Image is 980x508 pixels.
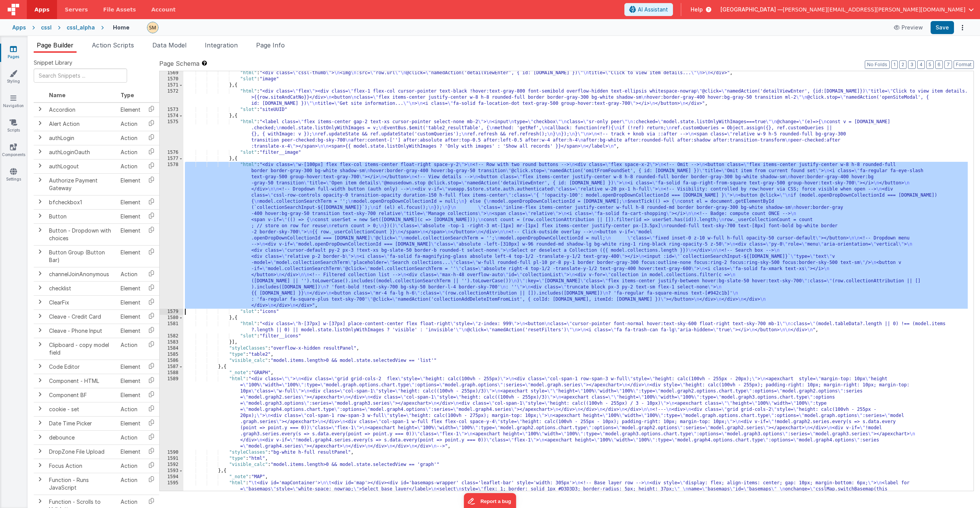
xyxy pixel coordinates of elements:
div: 1587 [160,364,183,370]
td: Action [118,267,144,281]
td: debounce [46,430,118,444]
td: Element [118,309,144,324]
td: Element [118,245,144,267]
button: AI Assistant [624,3,673,16]
button: Preview [889,21,928,34]
span: File Assets [103,6,136,13]
span: Snippet Library [34,59,72,67]
td: Element [118,173,144,195]
span: Page Schema [159,59,199,68]
td: Button - Dropdown with choices [46,223,118,245]
td: authLogout [46,159,118,173]
div: 1586 [160,358,183,364]
button: Save [931,21,954,34]
td: Action [118,145,144,159]
div: 1572 [160,88,183,107]
div: 1570 [160,76,183,82]
td: Element [118,324,144,338]
div: 1573 [160,107,183,113]
img: e9616e60dfe10b317d64a5e98ec8e357 [147,22,158,33]
div: 1589 [160,376,183,449]
button: Format [954,60,974,69]
div: 1593 [160,468,183,474]
button: 4 [917,60,925,69]
td: Action [118,473,144,495]
div: 1578 [160,162,183,309]
div: 1571 [160,82,183,88]
div: 1579 [160,309,183,315]
td: Element [118,360,144,374]
span: Name [49,92,65,98]
td: Element [118,103,144,117]
button: No Folds [865,60,890,69]
div: 1577 [160,156,183,162]
td: Focus Action [46,459,118,473]
td: cookie - set [46,402,118,416]
td: Action [118,338,144,360]
td: Element [118,388,144,402]
div: 1590 [160,449,183,456]
div: 1582 [160,333,183,339]
td: Action [118,159,144,173]
button: [GEOGRAPHIC_DATA] — [PERSON_NAME][EMAIL_ADDRESS][PERSON_NAME][DOMAIN_NAME] [720,6,974,13]
td: DropZone File Upload [46,444,118,459]
td: Authorize Payment Gateway [46,173,118,195]
div: 1588 [160,370,183,376]
input: Search Snippets ... [34,68,127,83]
td: Component - HTML [46,374,118,388]
div: 1592 [160,462,183,468]
span: Apps [34,6,49,13]
span: Action Scripts [92,41,134,49]
span: Page Builder [37,41,73,49]
h4: Home [113,24,129,30]
div: 1580 [160,315,183,321]
div: 1583 [160,339,183,345]
td: Element [118,195,144,209]
div: Apps [12,24,26,31]
td: Element [118,416,144,430]
button: 2 [899,60,906,69]
td: Component BF [46,388,118,402]
td: Action [118,117,144,131]
button: 5 [926,60,934,69]
td: Element [118,374,144,388]
td: Button [46,209,118,223]
div: 1569 [160,70,183,76]
td: Cleave - Credit Card [46,309,118,324]
td: Element [118,295,144,309]
div: 1584 [160,345,183,352]
td: Accordion [46,103,118,117]
div: cssl [41,24,52,31]
td: Action [118,430,144,444]
td: Action [118,131,144,145]
span: [GEOGRAPHIC_DATA] — [720,6,783,13]
div: cssl_alpha [67,24,95,31]
button: 6 [935,60,943,69]
td: authLogin [46,131,118,145]
td: Action [118,459,144,473]
td: Element [118,281,144,295]
span: Data Model [152,41,186,49]
div: 1581 [160,321,183,333]
td: bfcheckbox1 [46,195,118,209]
button: 1 [891,60,898,69]
span: [PERSON_NAME][EMAIL_ADDRESS][PERSON_NAME][DOMAIN_NAME] [783,6,965,13]
div: 1585 [160,352,183,358]
td: Action [118,402,144,416]
td: Element [118,223,144,245]
td: Element [118,444,144,459]
td: Clipboard - copy model field [46,338,118,360]
div: 1594 [160,474,183,480]
span: Help [691,6,703,13]
span: Type [121,92,134,98]
td: Function - Runs JavaScript [46,473,118,495]
button: 7 [944,60,952,69]
td: checklist [46,281,118,295]
span: Page Info [256,41,285,49]
span: Integration [205,41,238,49]
td: Element [118,209,144,223]
div: 1575 [160,119,183,150]
button: Options [957,22,968,33]
td: Date Time Picker [46,416,118,430]
button: 3 [908,60,916,69]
